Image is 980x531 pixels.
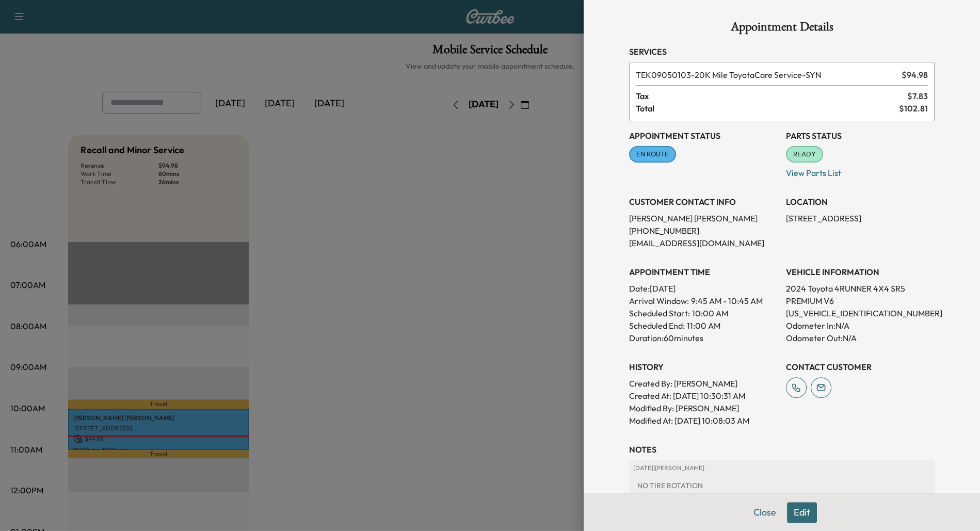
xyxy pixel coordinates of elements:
p: [STREET_ADDRESS] [786,212,935,224]
h3: CONTACT CUSTOMER [786,361,935,373]
h3: LOCATION [786,196,935,208]
div: NO TIRE ROTATION [633,476,930,495]
p: Odometer In: N/A [786,319,935,332]
button: Close [747,502,783,523]
span: $ 102.81 [899,102,928,115]
span: 20K Mile ToyotaCare Service-SYN [636,69,897,81]
h3: VEHICLE INFORMATION [786,266,935,278]
p: Duration: 60 minutes [629,332,778,344]
h3: CUSTOMER CONTACT INFO [629,196,778,208]
p: Scheduled End: [629,319,685,332]
p: 10:00 AM [692,307,728,319]
p: 11:00 AM [687,319,720,332]
p: 2024 Toyota 4RUNNER 4X4 SR5 PREMIUM V6 [786,282,935,307]
span: READY [787,149,822,159]
h3: History [629,361,778,373]
p: [EMAIL_ADDRESS][DOMAIN_NAME] [629,237,778,249]
span: Total [636,102,899,115]
h3: Appointment Status [629,130,778,142]
p: Modified By : [PERSON_NAME] [629,402,778,414]
p: Arrival Window: [629,295,778,307]
p: [US_VEHICLE_IDENTIFICATION_NUMBER] [786,307,935,319]
p: [PHONE_NUMBER] [629,224,778,237]
p: Odometer Out: N/A [786,332,935,344]
p: Date: [DATE] [629,282,778,295]
span: EN ROUTE [630,149,675,159]
p: Created At : [DATE] 10:30:31 AM [629,390,778,402]
p: Scheduled Start: [629,307,690,319]
h3: Services [629,45,935,58]
span: $ 94.98 [902,69,928,81]
p: [PERSON_NAME] [PERSON_NAME] [629,212,778,224]
p: View Parts List [786,163,935,179]
span: $ 7.83 [907,90,928,102]
p: Modified At : [DATE] 10:08:03 AM [629,414,778,427]
p: [DATE] | [PERSON_NAME] [633,464,930,472]
h3: Parts Status [786,130,935,142]
span: Tax [636,90,907,102]
p: Created By : [PERSON_NAME] [629,377,778,390]
h3: NOTES [629,443,935,456]
h1: Appointment Details [629,21,935,37]
span: 9:45 AM - 10:45 AM [691,295,763,307]
h3: APPOINTMENT TIME [629,266,778,278]
button: Edit [787,502,817,523]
